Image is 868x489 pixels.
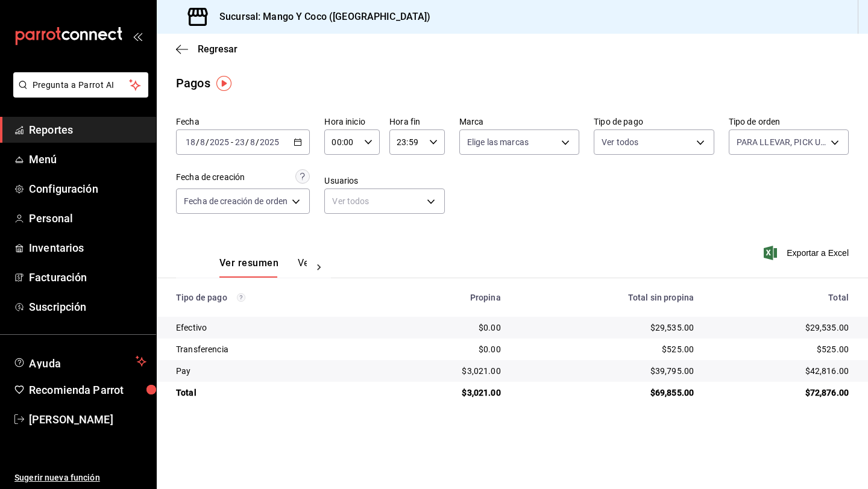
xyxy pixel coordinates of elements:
[8,87,148,100] a: Pregunta a Parrot AI
[29,299,146,315] span: Suscripción
[520,365,694,377] div: $39,795.00
[176,43,237,55] button: Regresar
[29,411,146,428] span: [PERSON_NAME]
[29,382,146,398] span: Recomienda Parrot
[713,322,849,334] div: $29,535.00
[133,31,142,41] button: open_drawer_menu
[467,136,529,148] span: Elige las marcas
[594,117,714,126] label: Tipo de pago
[713,293,849,302] div: Total
[324,188,444,214] div: Ver todos
[231,137,233,147] span: -
[29,151,146,167] span: Menú
[200,137,206,147] input: --
[29,122,146,138] span: Reportes
[29,269,146,285] span: Facturación
[729,117,849,126] label: Tipo de orden
[737,136,826,148] span: PARA LLEVAR, PICK UP, COME AQUÍ, Externo, Come Aquí, A domicilio
[14,472,146,484] span: Sugerir nueva función
[256,137,259,147] span: /
[389,343,501,355] div: $0.00
[210,10,431,24] h3: Sucursal: Mango Y Coco ([GEOGRAPHIC_DATA])
[185,137,196,147] input: --
[184,195,288,207] span: Fecha de creación de orden
[298,257,343,278] button: Ver pagos
[176,171,245,184] div: Fecha de creación
[176,343,370,355] div: Transferencia
[324,117,380,126] label: Hora inicio
[176,365,370,377] div: Pay
[206,137,209,147] span: /
[602,136,638,148] span: Ver todos
[176,387,370,399] div: Total
[234,137,245,147] input: --
[713,365,849,377] div: $42,816.00
[520,322,694,334] div: $29,535.00
[219,257,307,278] div: navigation tabs
[245,137,249,147] span: /
[29,240,146,256] span: Inventarios
[713,387,849,399] div: $72,876.00
[176,293,370,302] div: Tipo de pago
[766,246,849,260] button: Exportar a Excel
[176,322,370,334] div: Efectivo
[389,387,501,399] div: $3,021.00
[176,117,310,126] label: Fecha
[713,343,849,355] div: $525.00
[176,74,210,92] div: Pagos
[324,176,444,185] label: Usuarios
[13,72,148,98] button: Pregunta a Parrot AI
[389,117,445,126] label: Hora fin
[29,181,146,197] span: Configuración
[389,322,501,334] div: $0.00
[250,137,256,147] input: --
[29,210,146,226] span: Personal
[459,117,579,126] label: Marca
[259,137,280,147] input: ----
[520,387,694,399] div: $69,855.00
[237,293,245,302] svg: Los pagos realizados con Pay y otras terminales son montos brutos.
[216,76,231,91] img: Tooltip marker
[29,354,131,369] span: Ayuda
[389,365,501,377] div: $3,021.00
[209,137,230,147] input: ----
[219,257,278,278] button: Ver resumen
[196,137,200,147] span: /
[198,43,237,55] span: Regresar
[33,79,130,92] span: Pregunta a Parrot AI
[389,293,501,302] div: Propina
[520,343,694,355] div: $525.00
[520,293,694,302] div: Total sin propina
